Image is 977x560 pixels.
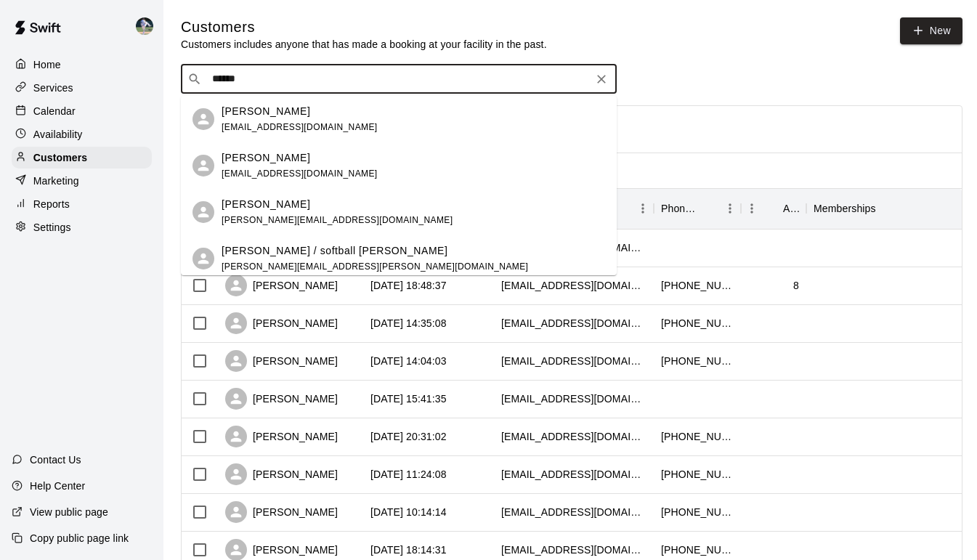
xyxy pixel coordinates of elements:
a: Customers [12,147,152,169]
p: Customers includes anyone that has made a booking at your facility in the past. [181,37,547,52]
p: View public page [30,505,108,519]
span: [PERSON_NAME][EMAIL_ADDRESS][DOMAIN_NAME] [222,215,453,225]
p: Home [33,57,61,72]
div: Age [783,188,799,229]
a: Settings [12,216,152,238]
p: [PERSON_NAME] / softball [PERSON_NAME] [222,243,447,259]
p: Availability [33,127,83,142]
div: +18656602970 [661,316,734,330]
div: jrwolvesbaseball@gmail.com [501,505,646,519]
div: +18656614623 [661,467,734,482]
p: Marketing [33,174,79,188]
div: [PERSON_NAME] [225,463,338,485]
div: robincasey1258@gmail.com [501,391,646,406]
p: Copy public page link [30,531,129,545]
a: Reports [12,193,152,215]
div: [PERSON_NAME] [225,501,338,523]
a: Home [12,54,152,76]
div: +14234400757 [661,505,734,519]
div: ttleonard30@gmail.com [501,278,646,293]
div: 2025-08-08 20:31:02 [370,429,447,444]
p: [PERSON_NAME] [222,197,310,212]
div: Phone Number [654,188,741,229]
button: Sort [876,198,896,219]
p: [PERSON_NAME] [222,104,310,119]
span: [EMAIL_ADDRESS][DOMAIN_NAME] [222,122,378,132]
div: [PERSON_NAME] [225,388,338,410]
div: 2025-08-13 14:35:08 [370,316,447,330]
p: [PERSON_NAME] [222,150,310,166]
div: floridadevildog1985@yahoo.com [501,316,646,330]
div: rachaelannspicer@gmail.com [501,429,646,444]
div: jtorr9@gmail.com [501,543,646,557]
button: Menu [632,198,654,219]
button: Sort [763,198,783,219]
div: brickmanof75@yahoo.com [501,354,646,368]
div: girly10091@aol.com [501,467,646,482]
div: 2025-08-09 15:41:35 [370,391,447,406]
button: Menu [741,198,763,219]
button: Clear [591,69,612,89]
h5: Customers [181,17,547,37]
a: Availability [12,123,152,145]
div: Andrew Hefner [192,108,214,130]
div: 2025-08-08 11:24:08 [370,467,447,482]
div: Age [741,188,806,229]
div: [PERSON_NAME] [225,350,338,372]
img: Chad Bell [136,17,153,35]
p: Reports [33,197,70,211]
p: Settings [33,220,71,235]
div: +18652168438 [661,278,734,293]
div: [PERSON_NAME] [225,275,338,296]
a: Marketing [12,170,152,192]
p: Customers [33,150,87,165]
div: 2025-08-11 14:04:03 [370,354,447,368]
a: New [900,17,962,44]
button: Sort [699,198,719,219]
div: Chad Bell [133,12,163,41]
div: +18652436857 [661,429,734,444]
div: Andrew Jackson [192,155,214,176]
div: Robert / softball Andrews [192,248,214,269]
p: Calendar [33,104,76,118]
div: 2025-08-08 10:14:14 [370,505,447,519]
button: Menu [719,198,741,219]
div: Search customers by name or email [181,65,617,94]
div: Andrew Xixis [192,201,214,223]
p: Services [33,81,73,95]
div: 2025-08-13 18:48:37 [370,278,447,293]
div: Phone Number [661,188,699,229]
p: Contact Us [30,453,81,467]
div: +18654549350 [661,543,734,557]
a: Calendar [12,100,152,122]
span: [PERSON_NAME][EMAIL_ADDRESS][PERSON_NAME][DOMAIN_NAME] [222,261,528,272]
div: [PERSON_NAME] [225,312,338,334]
p: Help Center [30,479,85,493]
div: Email [494,188,654,229]
a: Services [12,77,152,99]
div: 8 [793,278,799,293]
span: [EMAIL_ADDRESS][DOMAIN_NAME] [222,169,378,179]
div: [PERSON_NAME] [225,426,338,447]
div: 2025-08-05 18:14:31 [370,543,447,557]
div: Memberships [814,188,876,229]
div: +14232733307 [661,354,734,368]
